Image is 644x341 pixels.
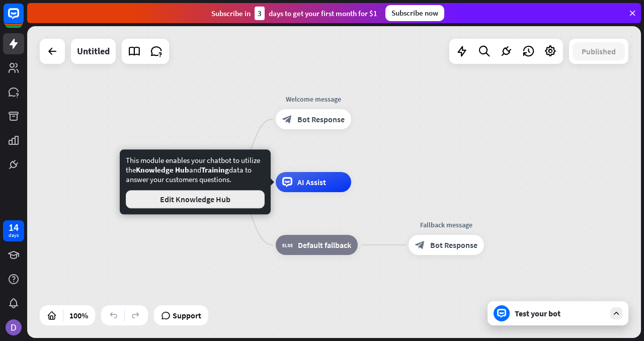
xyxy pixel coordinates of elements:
[282,240,293,250] i: block_fallback
[126,190,265,208] button: Edit Knowledge Hub
[77,39,110,64] div: Untitled
[173,307,201,323] span: Support
[297,177,326,187] span: AI Assist
[573,42,625,60] button: Published
[136,165,189,175] span: Knowledge Hub
[211,7,377,20] div: Subscribe in days to get your first month for $1
[268,94,359,104] div: Welcome message
[9,232,19,239] div: days
[298,240,351,250] span: Default fallback
[385,5,444,21] div: Subscribe now
[401,220,492,230] div: Fallback message
[297,114,345,124] span: Bot Response
[255,7,265,20] div: 3
[66,307,91,323] div: 100%
[201,165,229,175] span: Training
[415,240,425,250] i: block_bot_response
[126,155,265,208] div: This module enables your chatbot to utilize the and data to answer your customers questions.
[3,220,24,241] a: 14 days
[430,240,477,250] span: Bot Response
[515,308,605,318] div: Test your bot
[282,114,292,124] i: block_bot_response
[9,223,19,232] div: 14
[8,4,38,34] button: Open LiveChat chat widget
